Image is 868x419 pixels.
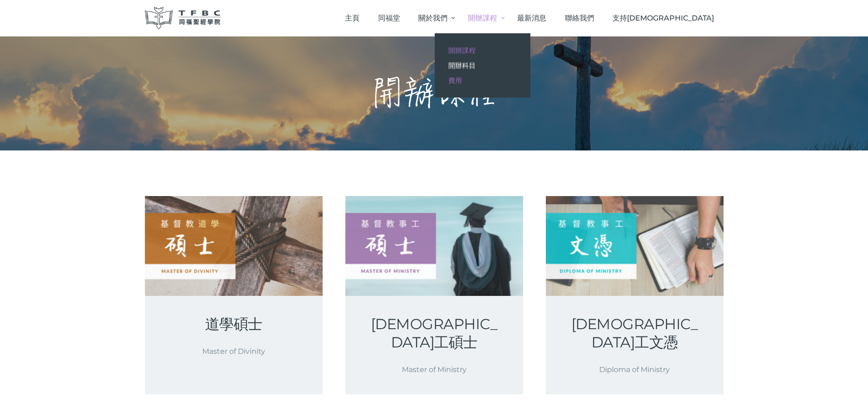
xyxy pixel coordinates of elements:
[378,14,400,22] span: 同福堂
[448,76,462,85] span: 費用
[458,5,508,31] a: 開辦課程
[369,5,409,31] a: 同福堂
[345,14,360,22] span: 主頁
[371,73,497,114] h1: 開辦課程
[448,46,476,55] span: 開辦課程
[167,345,301,357] p: Master of Divinity
[508,5,556,31] a: 最新消息
[435,43,530,58] a: 開辦課程
[145,7,221,29] img: 同福聖經學院 TFBC
[568,363,702,376] p: Diploma of Ministry
[612,14,714,22] span: 支持[DEMOGRAPHIC_DATA]
[448,61,476,70] span: 開辦科目
[367,315,501,352] a: [DEMOGRAPHIC_DATA]工碩士
[468,14,497,22] span: 開辦課程
[435,73,530,88] a: 費用
[418,14,447,22] span: 關於我們
[435,58,530,73] a: 開辦科目
[409,5,458,31] a: 關於我們
[555,5,603,31] a: 聯絡我們
[336,5,369,31] a: 主頁
[167,315,301,333] a: 道學碩士
[517,14,546,22] span: 最新消息
[367,363,501,376] p: Master of Ministry
[568,315,702,352] a: [DEMOGRAPHIC_DATA]工文憑
[603,5,724,31] a: 支持[DEMOGRAPHIC_DATA]
[565,14,594,22] span: 聯絡我們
